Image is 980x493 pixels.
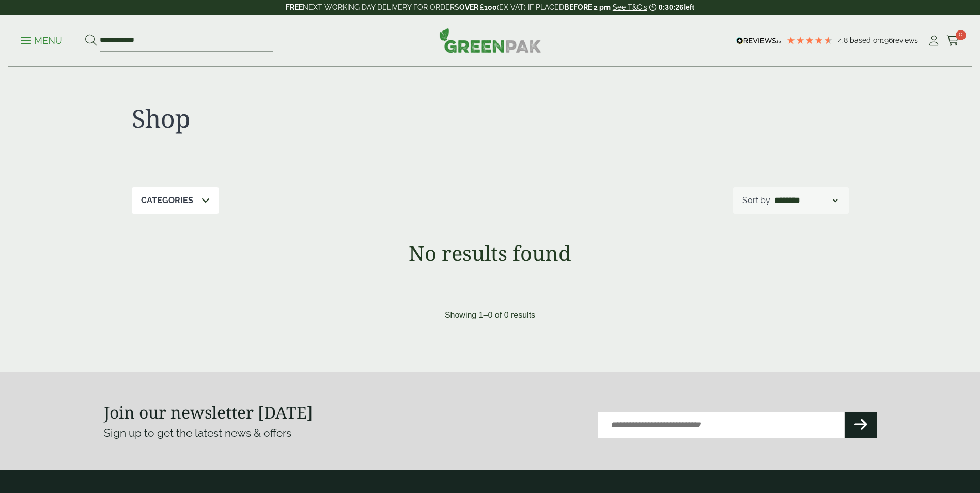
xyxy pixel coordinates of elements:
[893,36,918,44] span: reviews
[838,36,850,44] span: 4.8
[881,36,893,44] span: 196
[786,36,833,45] div: 4.79 Stars
[946,36,959,46] i: Cart
[439,28,541,53] img: GreenPak Supplies
[659,3,683,11] span: 0:30:26
[21,35,63,47] p: Menu
[564,3,611,11] strong: BEFORE 2 pm
[286,3,303,11] strong: FREE
[736,37,781,44] img: REVIEWS.io
[141,194,193,207] p: Categories
[132,103,490,133] h1: Shop
[104,241,877,266] h1: No results found
[445,309,535,321] p: Showing 1–0 of 0 results
[683,3,694,11] span: left
[850,36,881,44] span: Based on
[459,3,497,11] strong: OVER £100
[946,33,959,49] a: 0
[742,194,770,207] p: Sort by
[21,35,63,45] a: Menu
[927,36,940,46] i: My Account
[956,30,966,40] span: 0
[104,425,452,441] p: Sign up to get the latest news & offers
[772,194,839,207] select: Shop order
[613,3,647,11] a: See T&C's
[104,401,313,423] strong: Join our newsletter [DATE]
